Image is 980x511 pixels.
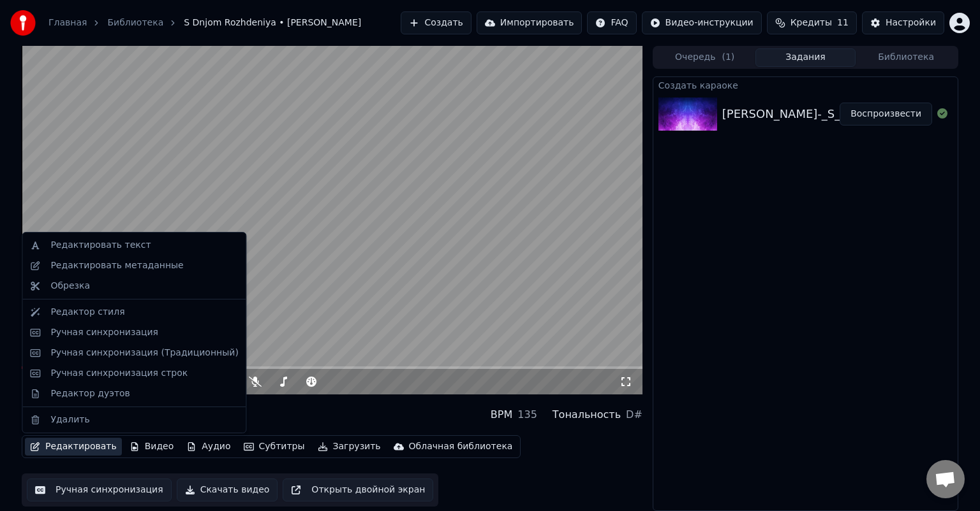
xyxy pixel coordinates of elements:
[517,407,537,422] div: 135
[50,306,124,319] div: Редактор стиля
[48,17,361,29] nav: breadcrumb
[587,11,636,34] button: FAQ
[626,407,642,422] div: D#
[791,17,832,29] span: Кредиты
[886,17,936,29] div: Настройки
[50,387,130,400] div: Редактор дуэтов
[553,407,621,422] div: Тональность
[755,48,856,67] button: Задания
[50,347,238,359] div: Ручная синхронизация (Традиционный)
[491,407,512,422] div: BPM
[409,440,513,453] div: Облачная библиотека
[50,326,158,339] div: Ручная синхронизация
[181,438,235,456] button: Аудио
[48,17,87,29] a: Главная
[653,77,958,92] div: Создать караоке
[642,11,762,34] button: Видео-инструкции
[10,10,36,36] img: youka
[840,103,932,126] button: Воспроизвести
[107,17,163,29] a: Библиотека
[655,48,755,67] button: Очередь
[184,17,361,29] span: S Dnjom Rozhdeniya • [PERSON_NAME]
[767,11,857,34] button: Кредиты11
[401,11,471,34] button: Создать
[313,438,386,456] button: Загрузить
[124,438,179,456] button: Видео
[50,367,188,380] div: Ручная синхронизация строк
[50,239,151,252] div: Редактировать текст
[477,11,583,34] button: Импортировать
[862,11,944,34] button: Настройки
[25,438,122,456] button: Редактировать
[27,479,172,501] button: Ручная синхронизация
[722,51,734,64] span: ( 1 )
[50,414,89,426] div: Удалить
[856,48,956,67] button: Библиотека
[50,259,183,272] div: Редактировать метаданные
[837,17,849,29] span: 11
[926,460,965,498] a: Открытый чат
[177,479,278,501] button: Скачать видео
[239,438,310,456] button: Субтитры
[283,479,433,501] button: Открыть двойной экран
[50,280,90,292] div: Обрезка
